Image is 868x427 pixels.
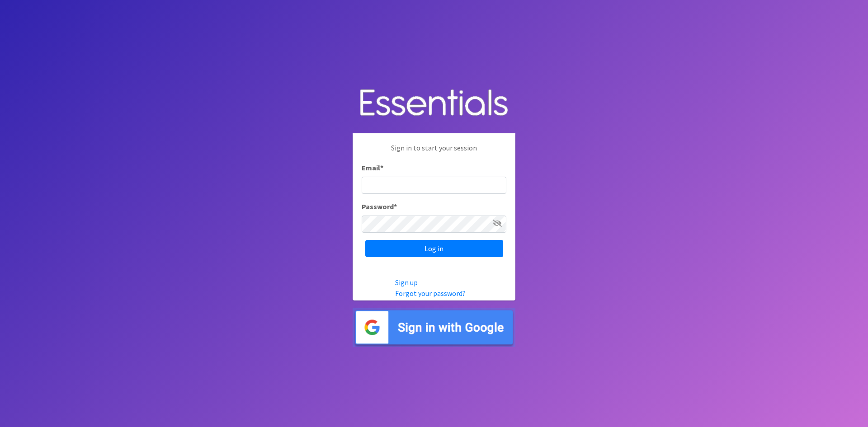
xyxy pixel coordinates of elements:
input: Log in [365,240,503,257]
label: Password [362,201,397,212]
a: Sign up [395,278,418,287]
img: Human Essentials [353,80,515,127]
img: Sign in with Google [353,308,515,347]
a: Forgot your password? [395,289,466,298]
label: Email [362,162,383,173]
p: Sign in to start your session [362,142,506,162]
abbr: required [394,202,397,211]
abbr: required [380,163,383,172]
